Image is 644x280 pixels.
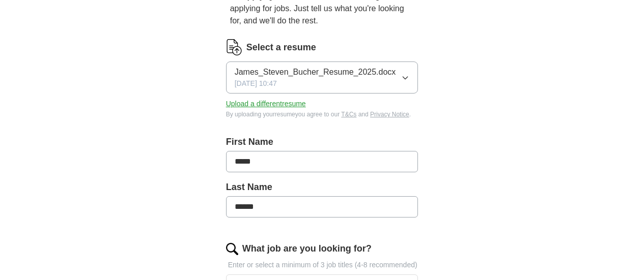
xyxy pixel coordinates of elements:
span: James_Steven_Bucher_Resume_2025.docx [235,66,396,78]
a: Privacy Notice [370,111,409,118]
div: By uploading your resume you agree to our and . [226,110,418,119]
label: First Name [226,135,418,149]
img: CV Icon [226,39,242,55]
button: Upload a differentresume [226,99,306,109]
span: [DATE] 10:47 [235,78,277,89]
label: Last Name [226,180,418,194]
img: search.png [226,243,238,255]
label: Select a resume [246,41,316,54]
label: What job are you looking for? [242,242,372,256]
a: T&Cs [341,111,356,118]
p: Enter or select a minimum of 3 job titles (4-8 recommended) [226,260,418,270]
button: James_Steven_Bucher_Resume_2025.docx[DATE] 10:47 [226,61,418,94]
